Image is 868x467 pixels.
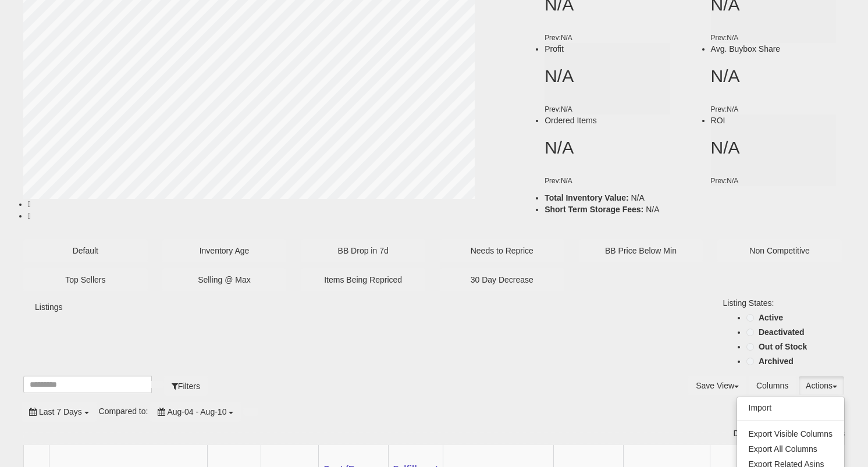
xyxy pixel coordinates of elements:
[440,239,564,262] button: Needs to Reprice
[737,426,844,441] a: Export Visible Columns
[545,105,572,113] small: Prev: N/A
[545,193,628,202] b: Total Inventory Value:
[545,177,572,185] small: Prev: N/A
[711,44,781,54] span: Avg. Buybox Share
[545,192,836,204] li: N/A
[545,138,670,157] h2: N/A
[759,326,805,338] label: Deactivated
[759,341,807,352] label: Out of Stock
[545,116,596,125] span: Ordered Items
[301,239,425,262] button: BB Drop in 7d
[711,138,836,157] h2: N/A
[35,303,140,312] h5: Listings
[723,297,845,309] p: Listing States:
[737,400,844,415] a: Import
[167,407,226,416] span: Aug-04 - Aug-10
[23,239,148,262] button: Default
[759,312,783,323] label: Active
[711,34,739,42] small: Prev: N/A
[23,268,148,291] button: Top Sellers
[711,177,739,185] small: Prev: N/A
[756,381,788,390] span: Columns
[545,34,572,42] small: Prev: N/A
[749,376,796,395] button: Columns
[711,66,836,85] h2: N/A
[150,402,241,422] button: Aug-04 - Aug-10
[301,268,425,291] button: Items Being Repriced
[22,402,97,422] button: Last 7 Days
[164,376,208,396] button: Filters
[162,268,287,291] button: Selling @ Max
[545,205,643,214] b: Short Term Storage Fees:
[545,44,564,54] span: Profit
[646,205,659,214] span: N/A
[798,376,845,395] button: Actions
[579,239,703,262] button: BB Price Below Min
[759,355,794,367] label: Archived
[440,268,564,291] button: 30 Day Decrease
[162,239,287,262] button: Inventory Age
[734,427,845,439] div: Displaying 1 to 25 of 171 items
[99,407,148,416] span: Compared to:
[711,116,725,125] span: ROI
[717,239,842,262] button: Non Competitive
[711,105,739,113] small: Prev: N/A
[39,407,82,416] span: Last 7 Days
[545,66,670,85] h2: N/A
[737,441,844,457] a: Export All Columns
[688,376,746,395] button: Save View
